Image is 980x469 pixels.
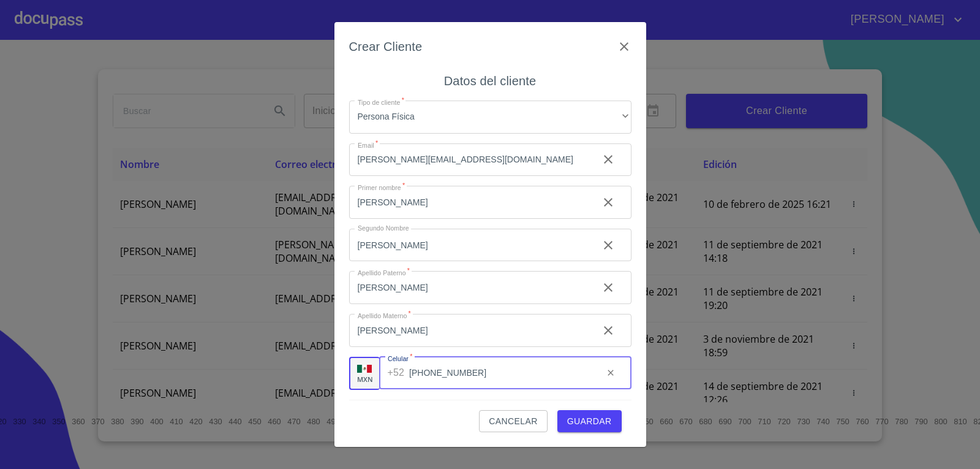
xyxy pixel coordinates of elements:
span: Cancelar [489,414,537,429]
button: clear input [598,360,623,385]
button: clear input [594,231,623,260]
button: Guardar [557,410,622,433]
h6: Crear Cliente [349,37,423,56]
button: clear input [594,188,623,217]
button: Cancelar [479,410,547,433]
span: Guardar [567,414,612,429]
img: R93DlvwvvjP9fbrDwZeCRYBHk45OWMq+AAOlFVsxT89f82nwPLnD58IP7+ANJEaWYhP0Tx8kkA0WlQMPQsAAgwAOmBj20AXj6... [357,365,372,373]
button: clear input [594,316,623,345]
button: clear input [594,145,623,174]
button: clear input [594,273,623,302]
h6: Datos del cliente [444,71,536,91]
p: +52 [388,365,405,380]
p: MXN [357,375,373,384]
div: Persona Física [349,101,631,134]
